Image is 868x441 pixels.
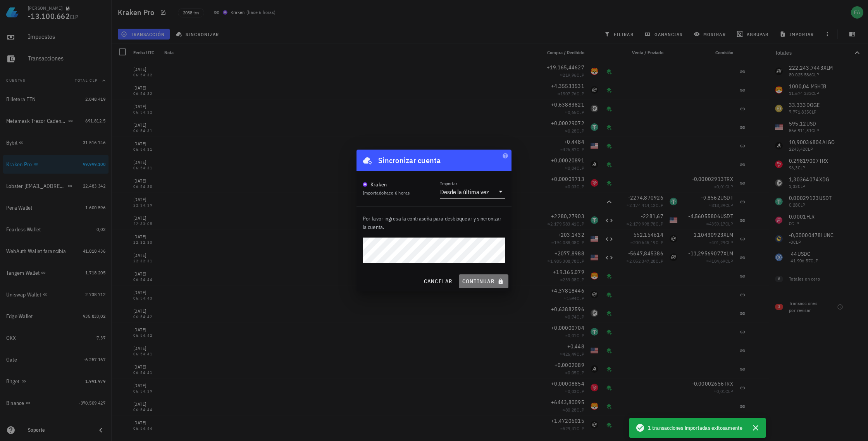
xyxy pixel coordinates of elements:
[462,278,505,285] span: continuar
[648,424,742,432] span: 1 transacciones importadas exitosamente
[440,181,457,186] label: Importar
[420,274,455,288] button: cancelar
[440,188,489,196] div: Desde la última vez
[378,154,441,167] div: Sincronizar cuenta
[363,190,410,196] span: Importado
[423,278,452,285] span: cancelar
[370,181,387,188] div: Kraken
[459,274,508,288] button: continuar
[363,182,367,187] img: krakenfx
[440,185,505,198] div: ImportarDesde la última vez
[384,190,410,196] span: hace 6 horas
[363,214,505,231] p: Por favor ingresa la contraseña para desbloquear y sincronizar la cuenta.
